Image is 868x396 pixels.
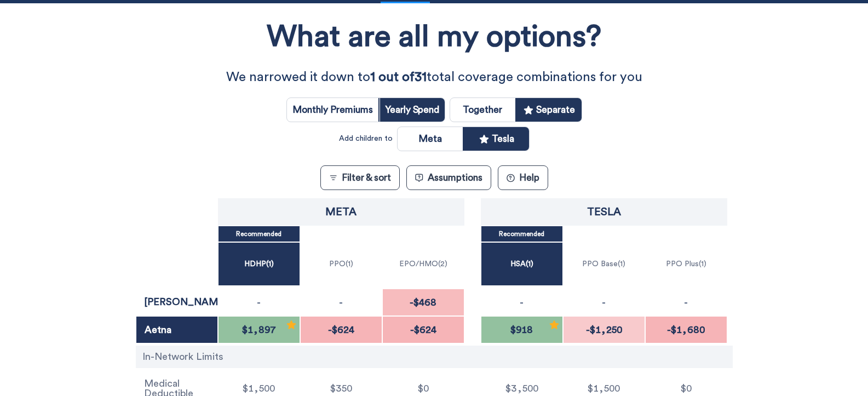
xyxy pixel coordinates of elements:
[587,206,621,217] p: Tesla
[406,297,440,307] span: -$468
[144,297,210,307] p: [PERSON_NAME]
[677,383,695,393] span: $0
[664,325,708,335] span: -$1,680
[666,260,706,268] p: PPO Plus ( 1 )
[509,175,512,181] text: ?
[217,66,651,89] p: We narrowed it down to total coverage combinations for you
[339,297,343,307] p: -
[684,297,688,307] p: -
[145,325,209,335] p: Aetna
[320,165,400,190] button: Filter & sort
[507,325,536,335] span: $918
[325,325,358,335] span: -$624
[236,231,281,237] p: Recommended
[239,383,278,393] span: $1,500
[583,325,625,335] span: -$1,250
[584,383,623,393] span: $1,500
[339,130,393,148] div: Add children to
[244,260,274,268] p: HDHP ( 1 )
[267,16,601,58] h1: What are all my options?
[549,319,560,335] div: Recommended
[327,383,355,393] span: $350
[399,260,447,268] p: EPO/HMO ( 2 )
[329,260,353,268] p: PPO ( 1 )
[239,325,279,335] span: $1,897
[510,260,533,268] p: HSA ( 1 )
[136,346,733,368] div: In-Network Limits
[370,71,427,84] strong: 1 out of 31
[520,297,524,307] p: -
[286,319,297,335] div: Recommended
[406,165,491,190] button: Assumptions
[502,383,542,393] span: $3,500
[582,260,625,268] p: PPO Base ( 1 )
[499,231,544,237] p: Recommended
[325,206,357,217] p: Meta
[407,325,440,335] span: -$624
[602,297,606,307] p: -
[415,383,432,393] span: $0
[257,297,261,307] p: -
[498,165,548,190] button: ?Help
